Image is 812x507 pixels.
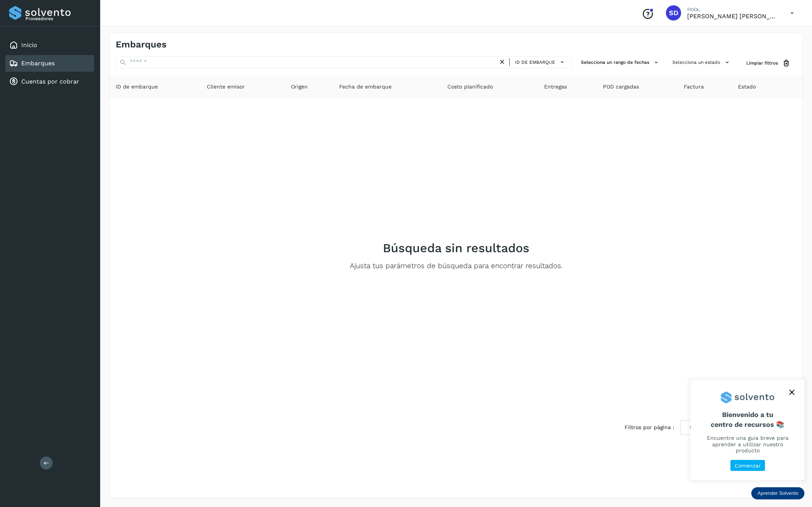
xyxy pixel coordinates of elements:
[687,13,778,20] p: Sergio David Rojas Mote
[603,83,639,91] span: POD cargadas
[684,83,704,91] span: Factura
[738,83,756,91] span: Estado
[21,60,55,67] a: Embarques
[116,39,167,50] h4: Embarques
[21,78,79,85] a: Cuentas por cobrar
[669,56,734,69] button: Selecciona un estado
[735,463,761,469] p: Comenzar
[687,6,778,13] p: Hola,
[207,83,245,91] span: Cliente emisor
[786,387,798,398] button: close,
[751,487,804,499] div: Aprender Solvento
[691,380,804,480] div: Aprender Solvento
[740,56,796,70] button: Limpiar filtros
[544,83,567,91] span: Entregas
[5,55,94,72] div: Embarques
[383,241,529,255] h2: Búsqueda sin resultados
[21,41,37,49] a: Inicio
[700,435,795,454] p: Encuentre una guía breve para aprender a utilizar nuestro producto
[5,73,94,90] div: Cuentas por cobrar
[116,83,158,91] span: ID de embarque
[700,411,795,428] span: Bienvenido a tu
[5,37,94,54] div: Inicio
[730,460,765,471] button: Comenzar
[350,262,563,270] p: Ajusta tus parámetros de búsqueda para encontrar resultados.
[513,57,568,68] button: ID de embarque
[339,83,392,91] span: Fecha de embarque
[625,423,674,431] span: Filtros por página :
[578,56,663,69] button: Selecciona un rango de fechas
[447,83,493,91] span: Costo planificado
[515,59,555,66] span: ID de embarque
[746,60,778,66] span: Limpiar filtros
[25,16,91,21] p: Proveedores
[291,83,308,91] span: Origen
[700,420,795,429] p: centro de recursos 📚
[757,490,798,496] p: Aprender Solvento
